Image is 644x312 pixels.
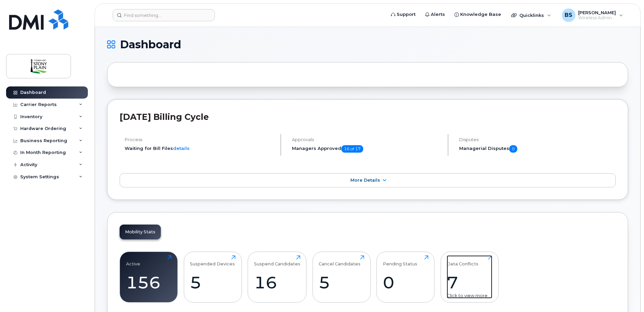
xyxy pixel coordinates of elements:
[254,255,300,266] div: Suspend Candidates
[254,255,300,298] a: Suspend Candidates16
[509,145,517,153] span: 0
[447,272,492,292] div: 7
[383,272,428,292] div: 0
[120,112,616,122] h2: [DATE] Billing Cycle
[459,145,616,153] h5: Managerial Disputes
[350,178,380,183] span: More Details
[341,145,363,153] span: 16 of 17
[125,145,275,152] li: Waiting for Bill Files
[126,272,172,292] div: 156
[190,255,236,298] a: Suspended Devices5
[120,40,181,50] span: Dashboard
[292,145,442,153] h5: Managers Approved
[190,255,235,266] div: Suspended Devices
[126,255,140,266] div: Active
[447,255,478,266] div: Data Conflicts
[190,272,236,292] div: 5
[173,146,190,151] a: details
[126,255,172,298] a: Active156
[447,292,492,299] div: Click to view more
[125,137,275,142] h4: Process
[383,255,428,298] a: Pending Status0
[254,272,300,292] div: 16
[459,137,616,142] h4: Disputes
[319,272,364,292] div: 5
[319,255,364,298] a: Cancel Candidates5
[319,255,361,266] div: Cancel Candidates
[292,137,442,142] h4: Approvals
[383,255,417,266] div: Pending Status
[447,255,492,298] a: Data Conflicts7Click to view more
